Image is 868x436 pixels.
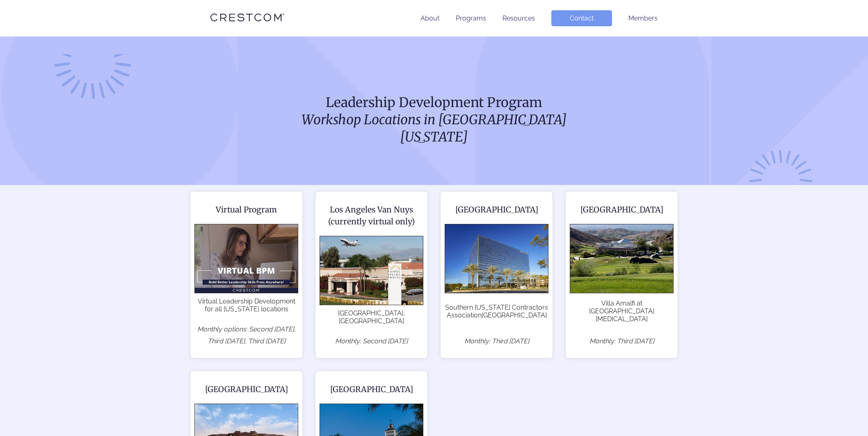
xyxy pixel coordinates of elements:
img: Riverside County North [570,224,674,293]
a: Contact [551,10,612,26]
i: Monthly: Third [DATE] [589,337,654,345]
img: Orange County [445,224,548,293]
span: Virtual Leadership Development for all [US_STATE] locations [194,297,298,313]
h1: Leadership Development Program [277,94,591,146]
i: Monthly: Second [DATE] [335,337,408,345]
i: Monthly options: Second [DATE], Third [DATE], Third [DATE] [197,325,296,345]
a: Virtual Program Virtual Leadership Development for all [US_STATE] locations Monthly options: Seco... [190,191,303,358]
h2: Los Angeles Van Nuys (currently virtual only) [320,204,423,228]
h2: Virtual Program [194,204,298,216]
span: Southern [US_STATE] Contractors Association[GEOGRAPHIC_DATA] [445,297,548,325]
i: Monthly: Third [DATE] [464,337,529,345]
h2: [GEOGRAPHIC_DATA] [320,383,423,395]
a: Members [628,14,658,22]
span: Villa Amalfi at [GEOGRAPHIC_DATA][MEDICAL_DATA] [570,297,674,325]
a: [GEOGRAPHIC_DATA] Villa Amalfi at [GEOGRAPHIC_DATA][MEDICAL_DATA] Monthly: Third [DATE] [565,191,678,358]
a: About [420,14,439,22]
h2: [GEOGRAPHIC_DATA] [194,383,298,395]
span: [GEOGRAPHIC_DATA], [GEOGRAPHIC_DATA] [320,309,423,325]
i: Workshop Locations in [GEOGRAPHIC_DATA][US_STATE] [302,112,567,145]
a: Los Angeles Van Nuys (currently virtual only) [GEOGRAPHIC_DATA], [GEOGRAPHIC_DATA] Monthly: Secon... [315,191,428,358]
a: Programs [456,14,486,22]
h2: [GEOGRAPHIC_DATA] [445,204,548,216]
h2: [GEOGRAPHIC_DATA] [570,204,674,216]
a: [GEOGRAPHIC_DATA] Southern [US_STATE] Contractors Association[GEOGRAPHIC_DATA] Monthly: Third [DATE] [440,191,553,358]
a: Resources [503,14,535,22]
img: Virtual [194,224,298,293]
img: Los Angeles Van Nuys (currently virtual only) [320,236,423,305]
